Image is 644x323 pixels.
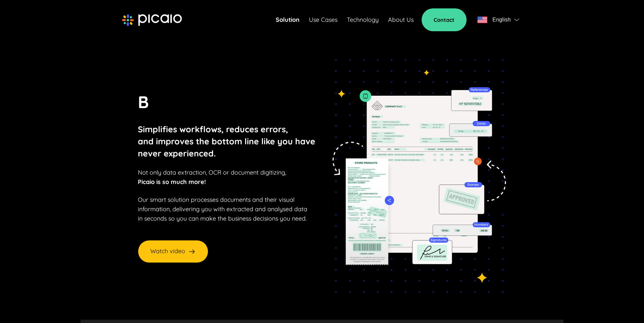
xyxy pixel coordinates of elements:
[347,15,379,25] a: Technology
[138,178,206,186] strong: Picaio is so much more!
[422,8,467,31] a: Contact
[477,16,487,23] img: flag
[138,91,149,112] span: B
[475,13,522,27] button: flagEnglishflag
[188,247,196,256] img: arrow-right
[326,59,506,293] img: tedioso-img
[138,123,315,159] p: Simplifies workflows, reduces errors, and improves the bottom line like you have never experienced.
[138,195,307,223] p: Our smart solution processes documents and their visual information, delivering you with extracte...
[388,15,414,25] a: About Us
[492,15,511,25] span: English
[514,18,519,21] img: flag
[276,15,300,25] a: Solution
[138,240,208,263] button: Watch video
[138,169,286,176] span: Not only data extraction, OCR or document digitizing,
[122,14,182,26] img: picaio-logo
[309,15,337,25] a: Use Cases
